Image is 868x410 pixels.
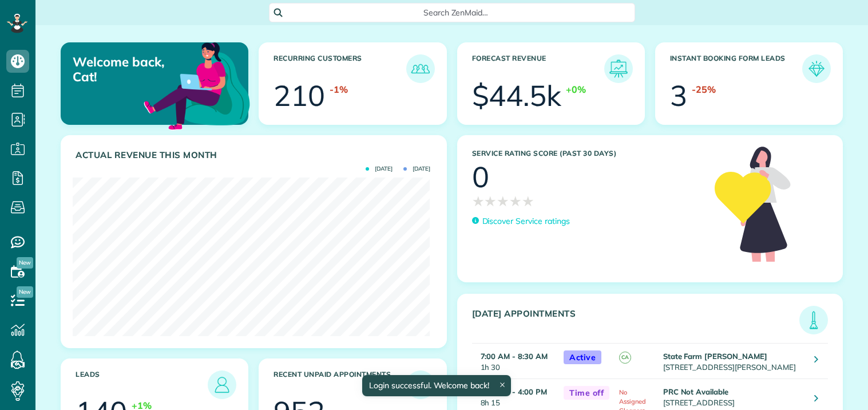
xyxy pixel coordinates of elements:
h3: Instant Booking Form Leads [670,54,802,83]
span: New [17,257,33,269]
span: ★ [522,191,534,211]
span: ★ [484,191,497,211]
strong: PRC Not Available [663,387,728,396]
h3: Leads [76,370,208,399]
span: ★ [509,191,522,211]
span: CA [619,352,631,364]
strong: State Farm [PERSON_NAME] [663,352,767,361]
span: [DATE] [366,166,393,172]
span: New [17,286,33,298]
h3: [DATE] Appointments [472,309,800,334]
img: icon_recurring_customers-cf858462ba22bcd05b5a5880d41d6543d210077de5bb9ebc9590e49fd87d84ed.png [409,57,432,80]
h3: Actual Revenue this month [76,150,435,160]
span: ★ [472,191,485,211]
p: Discover Service ratings [482,215,570,227]
div: 210 [274,81,325,110]
strong: 7:45 AM - 4:00 PM [481,387,547,396]
img: icon_todays_appointments-901f7ab196bb0bea1936b74009e4eb5ffbc2d2711fa7634e0d609ed5ef32b18b.png [802,309,825,332]
span: [DATE] [403,166,430,172]
h3: Recent unpaid appointments [274,370,406,399]
h3: Service Rating score (past 30 days) [472,149,704,157]
td: 1h 30 [472,343,558,379]
img: icon_unpaid_appointments-47b8ce3997adf2238b356f14209ab4cced10bd1f174958f3ca8f1d0dd7fffeee.png [409,373,432,396]
img: icon_forecast_revenue-8c13a41c7ed35a8dcfafea3cbb826a0462acb37728057bba2d056411b612bbbe.png [607,57,630,80]
span: ★ [497,191,509,211]
div: 0 [472,163,489,191]
div: +0% [566,83,586,96]
img: icon_leads-1bed01f49abd5b7fead27621c3d59655bb73ed531f8eeb49469d10e621d6b896.png [211,373,233,396]
div: -1% [330,83,348,96]
div: 3 [670,81,687,110]
img: icon_form_leads-04211a6a04a5b2264e4ee56bc0799ec3eb69b7e499cbb523a139df1d13a81ae0.png [805,57,828,80]
strong: 7:00 AM - 8:30 AM [481,352,548,361]
div: Login successful. Welcome back! [362,375,511,396]
p: Welcome back, Cat! [73,54,187,85]
div: -25% [692,83,716,96]
td: [STREET_ADDRESS][PERSON_NAME] [660,343,806,379]
span: Active [564,350,601,365]
a: Discover Service ratings [472,215,570,227]
h3: Recurring Customers [274,54,406,83]
img: dashboard_welcome-42a62b7d889689a78055ac9021e634bf52bae3f8056760290aed330b23ab8690.png [141,29,252,140]
div: $44.5k [472,81,562,110]
span: Time off [564,386,609,400]
h3: Forecast Revenue [472,54,604,83]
